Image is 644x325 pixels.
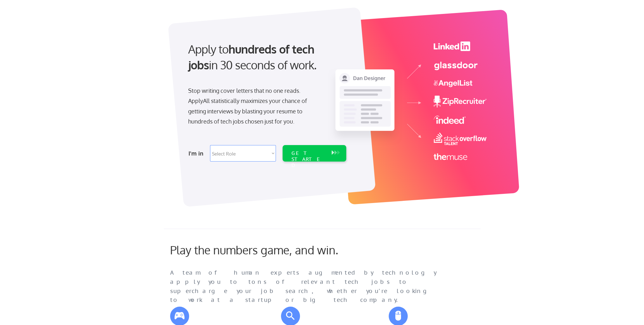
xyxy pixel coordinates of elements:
div: Apply to in 30 seconds of work. [188,41,344,73]
strong: hundreds of tech jobs [188,42,317,72]
div: I'm in [188,148,206,158]
div: Stop writing cover letters that no one reads. ApplyAll statistically maximizes your chance of get... [188,86,318,127]
div: A team of human experts augmented by technology apply you to tons of relevant tech jobs to superc... [170,268,449,305]
div: GET STARTED [291,150,325,169]
div: Play the numbers game, and win. [170,243,367,257]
